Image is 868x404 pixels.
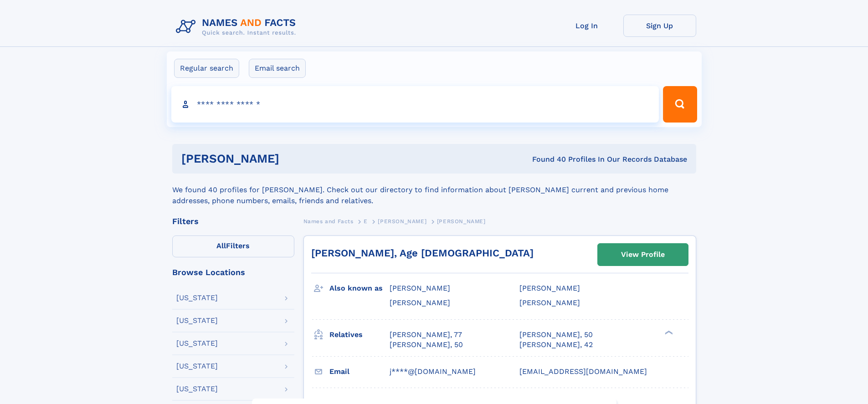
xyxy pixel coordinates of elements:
h3: Relatives [329,327,390,343]
label: Email search [249,59,306,78]
a: [PERSON_NAME], 77 [390,330,462,340]
div: Found 40 Profiles In Our Records Database [406,154,687,164]
div: [US_STATE] [176,317,218,324]
a: [PERSON_NAME], Age [DEMOGRAPHIC_DATA] [311,247,534,259]
span: [PERSON_NAME] [519,298,580,307]
a: [PERSON_NAME], 42 [519,340,593,350]
a: Sign Up [623,15,696,37]
h1: [PERSON_NAME] [181,153,406,164]
span: [PERSON_NAME] [437,218,486,225]
button: Search Button [663,86,697,123]
input: search input [171,86,659,123]
label: Regular search [174,59,239,78]
div: [US_STATE] [176,385,218,393]
a: E [364,215,368,227]
label: Filters [172,235,294,257]
div: View Profile [621,244,665,265]
span: E [364,218,368,225]
img: Logo Names and Facts [172,15,303,39]
a: View Profile [598,244,688,266]
div: We found 40 profiles for [PERSON_NAME]. Check out our directory to find information about [PERSON... [172,174,696,206]
a: [PERSON_NAME] [378,215,426,227]
span: [PERSON_NAME] [390,298,450,307]
div: Filters [172,217,294,225]
h3: Also known as [329,281,390,296]
a: [PERSON_NAME], 50 [390,340,463,350]
div: [US_STATE] [176,363,218,370]
h3: Email [329,364,390,379]
a: Log In [550,15,623,37]
div: Browse Locations [172,268,294,276]
span: [PERSON_NAME] [378,218,426,225]
a: [PERSON_NAME], 50 [519,330,593,340]
div: [US_STATE] [176,294,218,302]
div: ❯ [663,329,673,335]
span: [PERSON_NAME] [519,284,580,292]
a: Names and Facts [303,215,354,227]
span: All [216,241,226,250]
span: [PERSON_NAME] [390,284,450,292]
span: [EMAIL_ADDRESS][DOMAIN_NAME] [519,367,647,376]
div: [US_STATE] [176,340,218,347]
